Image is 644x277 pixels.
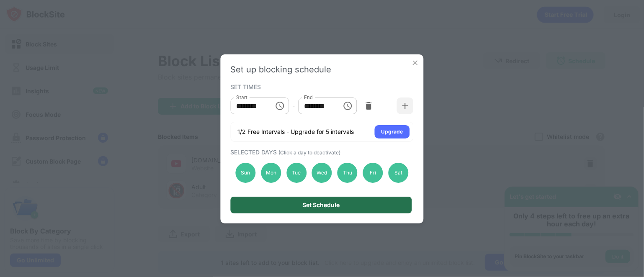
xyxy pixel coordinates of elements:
[411,59,420,67] img: x-button.svg
[236,163,256,183] div: Sun
[339,97,356,114] button: Choose time, selected time is 9:00 AM
[237,94,247,101] label: Start
[337,163,358,183] div: Thu
[312,163,332,183] div: Wed
[381,128,403,136] div: Upgrade
[304,94,313,101] label: End
[231,149,412,156] div: SELECTED DAYS
[292,101,295,110] div: -
[388,163,408,183] div: Sat
[286,163,307,183] div: Tue
[231,64,414,74] div: Set up blocking schedule
[261,163,281,183] div: Mon
[231,83,412,90] div: SET TIMES
[271,97,288,114] button: Choose time, selected time is 12:00 AM
[303,202,340,208] div: Set Schedule
[238,128,354,136] div: 1/2 Free Intervals - Upgrade for 5 intervals
[363,163,383,183] div: Fri
[279,149,341,156] span: (Click a day to deactivate)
